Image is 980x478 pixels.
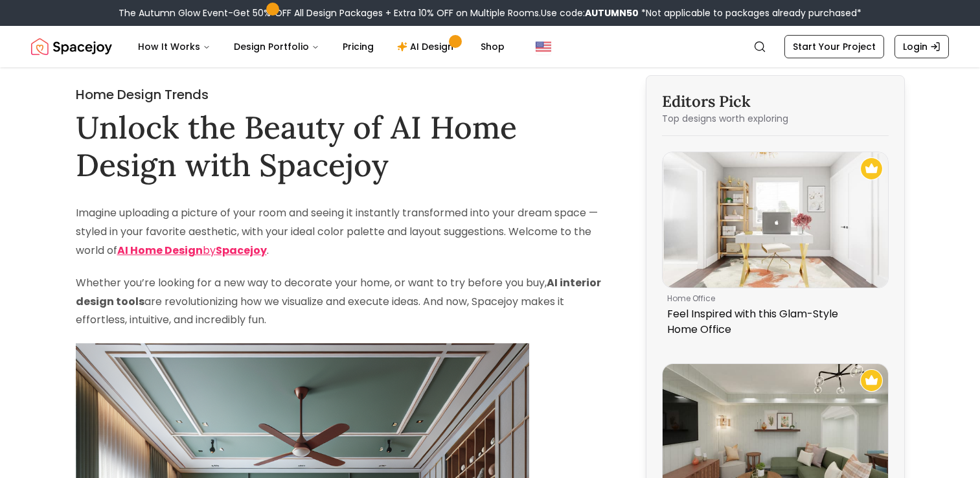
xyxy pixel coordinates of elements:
h1: Unlock the Beauty of AI Home Design with Spacejoy [76,109,612,183]
strong: Spacejoy [216,243,267,258]
span: *Not applicable to packages already purchased* [639,6,861,19]
nav: Global [31,26,949,67]
a: Feel Inspired with this Glam-Style Home OfficeRecommended Spacejoy Design - Feel Inspired with th... [662,152,889,343]
strong: AI Home Design [117,243,203,258]
strong: AI interior design tools [76,275,601,309]
button: Design Portfolio [223,34,330,60]
b: AUTUMN50 [585,6,639,19]
p: Top designs worth exploring [662,112,889,125]
a: Shop [470,34,515,60]
img: Recommended Spacejoy Design - Feel Inspired with this Glam-Style Home Office [860,157,883,180]
p: Feel Inspired with this Glam-Style Home Office [667,306,878,337]
h2: Home Design Trends [76,85,612,104]
p: home office [667,293,878,304]
a: Login [895,35,949,58]
a: AI Design [387,34,468,60]
a: Spacejoy [31,34,112,60]
a: Start Your Project [784,35,884,58]
img: Recommended Spacejoy Design - Eclectic Boho Living Room Dining Room [860,369,883,392]
nav: Main [128,34,515,60]
a: Pricing [332,34,384,60]
p: Imagine uploading a picture of your room and seeing it instantly transformed into your dream spac... [76,204,612,260]
p: Whether you’re looking for a new way to decorate your home, or want to try before you buy, are re... [76,274,612,330]
img: Spacejoy Logo [31,34,112,60]
a: AI Home DesignbySpacejoy [117,243,267,258]
h3: Editors Pick [662,91,889,112]
img: Feel Inspired with this Glam-Style Home Office [663,152,888,288]
img: United States [536,39,551,54]
div: The Autumn Glow Event-Get 50% OFF All Design Packages + Extra 10% OFF on Multiple Rooms. [119,6,861,19]
span: Use code: [541,6,639,19]
button: How It Works [128,34,221,60]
